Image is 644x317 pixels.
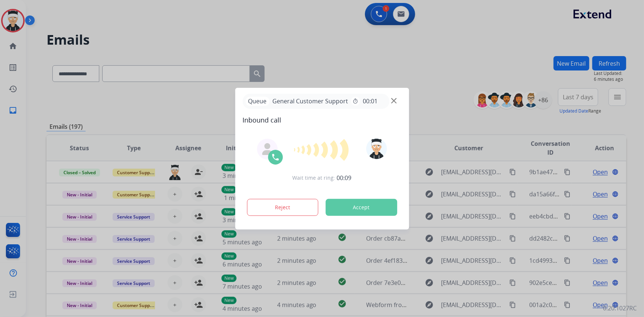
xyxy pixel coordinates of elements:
img: agent-avatar [261,143,273,155]
mat-icon: timer [352,98,358,104]
span: Wait time at ring: [293,174,335,182]
img: close-button [391,98,397,103]
p: 0.20.1027RC [603,304,637,313]
img: avatar [366,138,387,159]
button: Accept [326,199,397,216]
button: Reject [247,199,318,216]
span: Inbound call [242,115,402,125]
img: call-icon [271,153,280,162]
span: 00:09 [337,173,352,182]
span: 00:01 [363,97,378,106]
span: General Customer Support [269,97,351,106]
p: Queue [245,97,269,106]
